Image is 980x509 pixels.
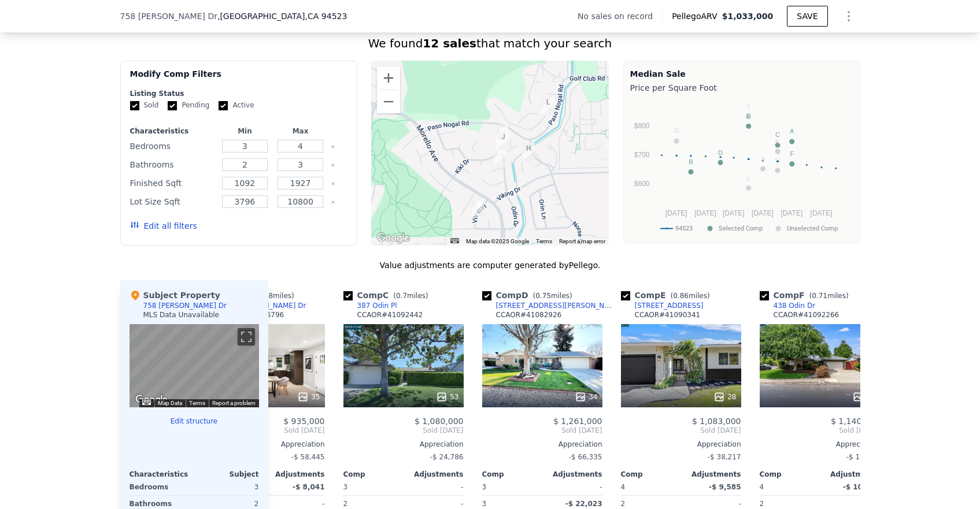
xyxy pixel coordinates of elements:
button: SAVE [787,6,827,27]
text: [DATE] [694,209,716,217]
div: We found that match your search [120,35,860,51]
div: Characteristics [130,127,215,136]
input: Pending [168,101,177,110]
div: 60 [852,391,875,403]
a: 438 Odin Dr [760,301,816,310]
div: 34 [575,391,597,403]
div: 35 [297,391,320,403]
div: [STREET_ADDRESS][PERSON_NAME] [496,301,616,310]
span: 4 [621,483,626,491]
button: Keyboard shortcuts [450,238,458,243]
div: Comp [343,470,404,479]
text: $600 [634,180,649,188]
button: Clear [331,181,335,186]
div: Adjustments [404,470,464,479]
div: Median Sale [630,68,853,80]
div: Appreciation [760,440,880,449]
span: $ 935,000 [283,417,324,426]
div: Max [275,127,326,136]
div: Map [130,324,259,407]
span: , CA 94523 [305,12,347,21]
div: Listing Status [130,89,348,98]
div: Comp E [621,289,715,301]
span: Sold [DATE] [482,426,602,435]
div: Street View [130,324,259,407]
span: Sold [DATE] [253,426,324,435]
input: Active [219,101,228,110]
label: Pending [168,101,209,110]
div: Characteristics [130,470,194,479]
div: 387 Odin Pl [495,125,508,144]
div: CCAOR # 41092266 [774,310,840,319]
button: Zoom in [377,66,400,90]
div: Price per Square Foot [630,80,853,96]
span: -$ 66,335 [569,453,602,461]
text: [DATE] [722,209,744,217]
span: Sold [DATE] [343,426,464,435]
span: ( miles) [528,292,577,300]
text: J [761,155,764,162]
text: $800 [634,122,649,130]
span: ( miles) [389,292,432,300]
a: [STREET_ADDRESS] [621,301,704,310]
div: 438 Odin Dr [494,147,506,167]
span: -$ 9,585 [709,483,741,491]
span: 758 [PERSON_NAME] Dr [120,10,217,22]
button: Clear [331,144,335,149]
div: 758 [PERSON_NAME] Dr [143,301,227,310]
text: A [790,128,794,135]
div: Adjustments [265,470,325,479]
div: CCAOR # 41090341 [635,310,701,319]
span: $ 1,261,000 [553,417,602,426]
div: Comp D [482,289,577,301]
a: Terms (opens in new tab) [536,238,552,244]
span: Sold [DATE] [760,426,880,435]
div: - [406,479,464,495]
a: Open this area in Google Maps (opens a new window) [374,231,412,246]
text: F [790,150,794,157]
a: [STREET_ADDRESS][PERSON_NAME] [482,301,616,310]
span: , [GEOGRAPHIC_DATA] [217,10,347,22]
span: ( miles) [250,292,299,300]
span: Pellego ARV [672,10,722,22]
button: Keyboard shortcuts [142,400,150,405]
div: 577 Vili Way [472,198,485,218]
div: Bedrooms [130,479,192,495]
svg: A chart. [630,96,853,240]
label: Active [219,101,254,110]
text: $700 [634,151,649,159]
div: Comp F [760,289,853,301]
span: 3 [343,483,348,491]
a: Terms (opens in new tab) [189,400,205,406]
a: Report a problem [212,400,256,406]
div: Bedrooms [130,138,215,154]
span: $ 1,083,000 [692,417,741,426]
div: 28 [713,391,736,403]
div: Min [219,127,270,136]
text: [DATE] [665,209,687,217]
span: ( miles) [805,292,853,300]
span: 0.71 [812,292,827,300]
div: Adjustments [681,470,741,479]
div: 17 Bliss Ct [522,143,535,162]
div: 438 Odin Dr [774,301,816,310]
button: Edit structure [130,417,259,426]
div: Adjustments [542,470,602,479]
a: Open this area in Google Maps (opens a new window) [132,392,171,407]
a: 387 Odin Pl [343,301,397,310]
div: Bathrooms [130,157,215,173]
text: G [674,127,679,134]
span: -$ 13,195 [846,453,880,461]
img: Google [374,231,412,246]
span: -$ 24,786 [430,453,464,461]
text: 94523 [675,225,693,232]
div: Value adjustments are computer generated by Pellego . [120,259,860,271]
div: Modify Comp Filters [130,68,348,89]
text: [DATE] [810,209,832,217]
span: -$ 8,041 [293,483,324,491]
span: -$ 58,445 [291,453,325,461]
div: Subject [194,470,259,479]
strong: 12 sales [423,36,476,50]
text: E [746,113,750,120]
